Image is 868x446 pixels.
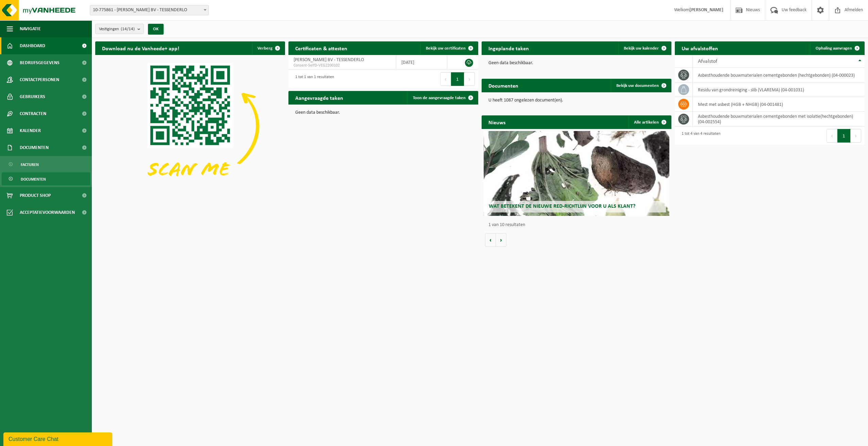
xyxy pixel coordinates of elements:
[21,158,39,171] span: Facturen
[407,91,478,105] a: Toon de aangevraagde taken
[698,59,717,64] span: Afvalstof
[288,91,350,104] h2: Aangevraagde taken
[451,72,464,86] button: 1
[3,431,114,446] iframe: chat widget
[482,115,512,129] h2: Nieuws
[20,122,41,139] span: Kalender
[489,204,635,209] span: Wat betekent de nieuwe RED-richtlijn voor u als klant?
[693,82,865,97] td: residu van grondreiniging - slib (VLAREMA) (04-001031)
[20,204,75,221] span: Acceptatievoorwaarden
[20,20,41,37] span: Navigatie
[295,110,471,115] p: Geen data beschikbaar.
[121,27,135,31] count: (14/14)
[2,172,90,185] a: Documenten
[20,71,59,88] span: Contactpersonen
[95,24,144,34] button: Vestigingen(14/14)
[21,173,46,186] span: Documenten
[624,46,659,51] span: Bekijk uw kalender
[675,41,725,55] h2: Uw afvalstoffen
[20,54,60,71] span: Bedrijfsgegevens
[413,96,466,100] span: Toon de aangevraagde taken
[482,79,525,92] h2: Documenten
[20,187,51,204] span: Product Shop
[426,46,466,51] span: Bekijk uw certificaten
[693,97,865,112] td: mest met asbest (HGB + NHGB) (04-001481)
[294,63,391,68] span: Consent-SelfD-VEG2200102
[252,41,284,55] button: Verberg
[90,5,209,15] span: 10-775861 - YVES MAES BV - TESSENDERLO
[484,131,670,216] a: Wat betekent de nieuwe RED-richtlijn voor u als klant?
[2,158,90,171] a: Facturen
[20,105,46,122] span: Contracten
[485,233,496,247] button: Vorige
[292,72,334,87] div: 1 tot 1 van 1 resultaten
[294,57,364,62] span: [PERSON_NAME] BV - TESSENDERLO
[90,5,208,15] span: 10-775861 - YVES MAES BV - TESSENDERLO
[420,41,478,55] a: Bekijk uw certificaten
[629,115,671,129] a: Alle artikelen
[257,46,272,51] span: Verberg
[488,61,665,66] p: Geen data beschikbaar.
[693,112,865,127] td: asbesthoudende bouwmaterialen cementgebonden met isolatie(hechtgebonden) (04-002554)
[611,79,671,92] a: Bekijk uw documenten
[616,83,659,88] span: Bekijk uw documenten
[482,41,536,55] h2: Ingeplande taken
[851,129,861,143] button: Next
[488,98,665,103] p: U heeft 1087 ongelezen document(en).
[95,55,285,197] img: Download de VHEPlus App
[810,41,864,55] a: Ophaling aanvragen
[20,139,49,156] span: Documenten
[99,24,135,34] span: Vestigingen
[689,7,723,13] strong: [PERSON_NAME]
[148,24,164,35] button: OK
[837,129,851,143] button: 1
[95,41,186,55] h2: Download nu de Vanheede+ app!
[20,88,45,105] span: Gebruikers
[20,37,45,54] span: Dashboard
[288,41,354,55] h2: Certificaten & attesten
[693,68,865,82] td: asbesthoudende bouwmaterialen cementgebonden (hechtgebonden) (04-000023)
[440,72,451,86] button: Previous
[816,46,852,51] span: Ophaling aanvragen
[618,41,671,55] a: Bekijk uw kalender
[678,128,720,143] div: 1 tot 4 van 4 resultaten
[827,129,837,143] button: Previous
[488,223,668,227] p: 1 van 10 resultaten
[464,72,475,86] button: Next
[396,55,447,70] td: [DATE]
[496,233,506,247] button: Volgende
